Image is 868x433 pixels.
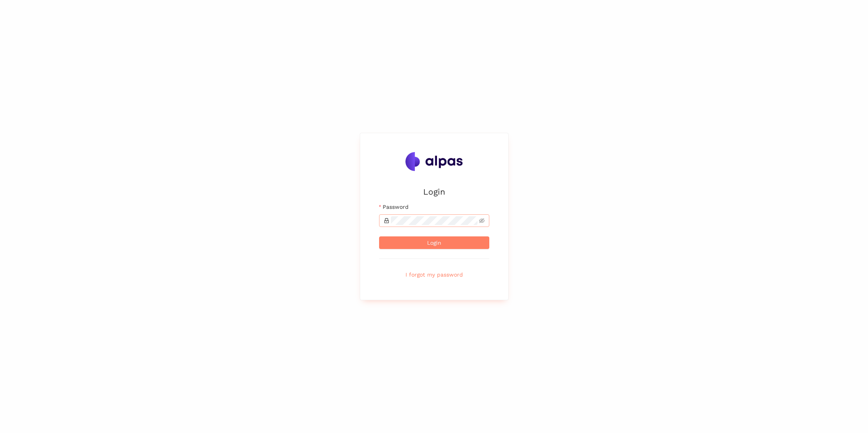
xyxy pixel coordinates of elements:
[391,216,478,225] input: Password
[405,152,463,171] img: Alpas.ai Logo
[405,270,463,279] span: I forgot my password
[479,218,485,223] span: eye-invisible
[379,236,489,249] button: Login
[379,268,489,281] button: I forgot my password
[384,218,389,223] span: lock
[379,185,489,198] h2: Login
[379,203,409,211] label: Password
[427,238,441,247] span: Login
